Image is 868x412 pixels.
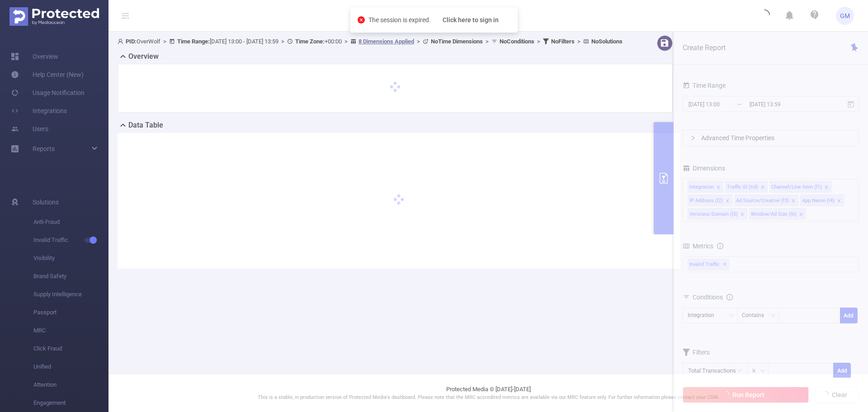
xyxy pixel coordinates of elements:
a: Help Center (New) [11,66,84,84]
a: Reports [33,140,55,158]
span: Invalid Traffic [33,231,108,249]
span: MRC [33,322,108,340]
b: PID: [126,38,137,45]
a: Users [11,120,48,138]
a: Overview [11,47,58,66]
button: Click here to sign in [431,12,510,28]
h2: Overview [128,51,159,62]
span: Attention [33,376,108,394]
span: > [342,38,350,45]
b: No Time Dimensions [431,38,483,45]
span: > [575,38,583,45]
span: > [160,38,169,45]
span: OverWolf [DATE] 13:00 - [DATE] 13:59 +00:00 [118,38,623,45]
span: > [278,38,287,45]
span: Brand Safety [33,267,108,285]
img: Protected Media [9,7,99,26]
span: Click Fraud [33,340,108,358]
span: > [414,38,423,45]
span: Anti-Fraud [33,213,108,231]
b: Time Zone: [295,38,325,45]
a: Integrations [11,102,67,120]
span: Solutions [33,193,59,211]
span: Passport [33,303,108,322]
a: Usage Notification [11,84,85,102]
span: Reports [33,145,55,152]
span: Visibility [33,249,108,267]
b: Time Range: [177,38,210,45]
b: No Conditions [500,38,534,45]
i: icon: close-circle [358,16,365,24]
span: > [534,38,543,45]
span: Unified [33,358,108,376]
b: No Solutions [591,38,623,45]
span: > [483,38,491,45]
p: This is a stable, in production version of Protected Media's dashboard. Please note that the MRC ... [131,394,845,402]
b: No Filters [551,38,575,45]
span: GM [840,7,850,25]
u: 8 Dimensions Applied [359,38,414,45]
i: icon: user [118,38,126,44]
span: The session is expired. [368,16,510,24]
h2: Data Table [128,120,163,131]
span: Engagement [33,394,108,412]
i: icon: loading [759,9,770,22]
span: Supply Intelligence [33,285,108,303]
footer: Protected Media © [DATE]-[DATE] [108,374,868,412]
